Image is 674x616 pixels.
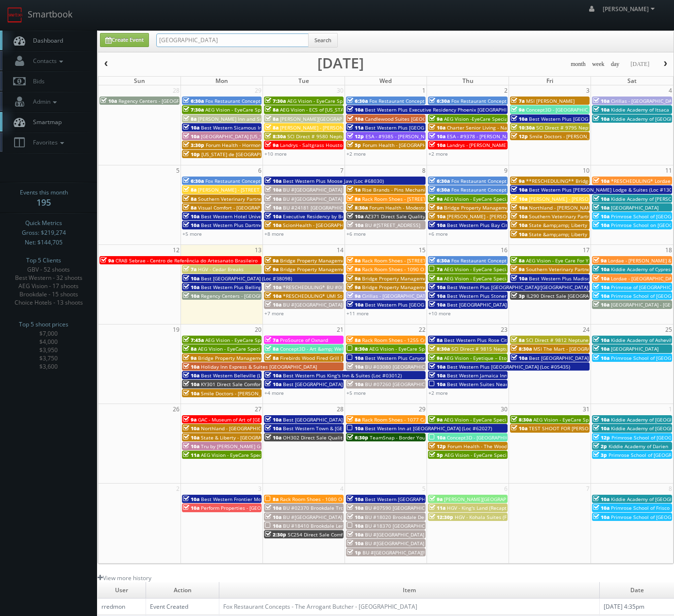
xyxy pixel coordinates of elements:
a: +10 more [264,150,287,157]
span: Best [GEOGRAPHIC_DATA] (Loc #44309) [283,416,374,423]
span: 10a [593,416,609,423]
span: [GEOGRAPHIC_DATA] [US_STATE] Dells [201,133,289,140]
span: Concept3D - Art &amp; Wellness Enterprises [280,345,383,352]
span: AZ371 Direct Sale Quality Inn [GEOGRAPHIC_DATA] [365,213,483,220]
span: 10a [429,292,445,299]
span: Best Western Plus Dartmouth Hotel & Suites (Loc #65013) [201,222,337,228]
span: BU #[GEOGRAPHIC_DATA] [283,186,342,193]
span: 10a [347,425,363,432]
span: AEG Vision - EyeCare Specialties of [US_STATE] – Elite Vision Care ([GEOGRAPHIC_DATA]) [444,275,648,282]
span: 10a [347,213,363,220]
span: BU #03080 [GEOGRAPHIC_DATA] [365,363,440,370]
span: AEG Vision - EyeCare Specialties of [US_STATE] – Family Vision Care Center [198,345,371,352]
span: 10a [265,204,281,211]
span: 10:30a [511,124,535,131]
span: 8a [183,345,197,352]
span: 8a [429,337,443,343]
span: [PERSON_NAME][GEOGRAPHIC_DATA] - [GEOGRAPHIC_DATA] [280,115,418,122]
a: +6 more [346,230,366,237]
span: Holiday Inn Express & Suites [GEOGRAPHIC_DATA] [201,363,317,370]
span: 8a [347,337,361,343]
span: 10a [511,355,527,361]
span: 12p [511,133,528,140]
span: 1a [347,186,361,193]
span: Southern Veterinary Partners - [GEOGRAPHIC_DATA] [526,266,646,273]
span: [PERSON_NAME] [603,5,658,13]
span: Rise Brands - Pins Mechanical [PERSON_NAME] [362,186,472,193]
span: SCI Direct # 9815 Neptune Society of [GEOGRAPHIC_DATA] [451,345,587,352]
button: day [608,58,623,70]
span: 8a [265,106,279,113]
span: 10a [183,133,199,140]
span: Visual Comfort - [GEOGRAPHIC_DATA] [198,204,284,211]
span: [PERSON_NAME] - [PERSON_NAME] Store [529,195,624,202]
span: 10a [593,204,609,211]
span: Smile Doctors - [PERSON_NAME] Orthodontics **Rescheduling** [201,390,352,397]
span: Best Western Plus Bay City Inn & Suites (Loc #44740) [447,222,571,228]
span: 8a [347,257,361,264]
span: Best Western Plus Madison (Loc #10386) [529,275,625,282]
span: [PERSON_NAME] - [STREET_ADDRESS] [198,186,284,193]
span: 9a [511,106,525,113]
span: Fox Restaurant Concepts - Culinary Dropout - [GEOGRAPHIC_DATA] [205,97,359,104]
span: Charter Senior Living - Naugatuck [447,124,526,131]
span: 9a [429,416,443,423]
span: 11a [347,124,363,131]
span: Fox Restaurant Concepts - [PERSON_NAME][GEOGRAPHIC_DATA] [205,178,353,184]
button: week [589,58,608,70]
span: Northland - [PERSON_NAME] Commons [529,204,620,211]
span: 7:45a [183,337,204,343]
span: 8a [183,186,197,193]
span: Rack Room Shoes - 1255 Cross Roads Shopping Center [362,337,489,343]
a: +2 more [428,150,448,157]
span: [US_STATE] de [GEOGRAPHIC_DATA] - [GEOGRAPHIC_DATA] [201,151,335,158]
span: 10a [183,284,199,291]
span: MSI [PERSON_NAME] [526,97,575,104]
span: 6:30a [429,178,450,184]
span: KY301 Direct Sale Comfort Suites [GEOGRAPHIC_DATA] - [GEOGRAPHIC_DATA] [201,381,379,388]
span: Bridge Property Management - [GEOGRAPHIC_DATA] at [GEOGRAPHIC_DATA] [198,355,375,361]
span: 10a [429,124,445,131]
span: 8a [265,345,279,352]
span: 10a [593,213,609,220]
span: HGV - Cedar Breaks [198,266,244,273]
span: ScionHealth - [GEOGRAPHIC_DATA] [283,222,363,228]
span: 10a [511,222,527,228]
span: 10a [593,115,609,122]
a: +5 more [182,230,202,237]
span: 10a [429,213,445,220]
span: Best Western Plus Stoneridge Inn & Conference Centre (Loc #66085) [447,292,607,299]
span: 10a [347,106,363,113]
span: SCI Direct # 9580 Neptune Society of [GEOGRAPHIC_DATA] [287,133,423,140]
span: 8:30a [265,133,286,140]
span: 7a [511,97,525,104]
span: 8a [265,124,279,131]
span: 7a [429,266,443,273]
input: Search for Events [156,33,309,47]
span: Rack Room Shoes - [STREET_ADDRESS][PERSON_NAME] [362,257,489,264]
span: 6:30a [429,97,450,104]
span: 10a [593,178,609,184]
span: 10a [593,337,609,343]
span: 7:30a [265,97,286,104]
span: 8:30a [347,345,368,352]
span: 10a [593,355,609,361]
span: 10a [593,301,609,308]
span: Best Western Plus Bellingham (Loc #48188) [201,284,303,291]
span: 10a [265,186,281,193]
span: 9a [183,355,197,361]
span: 10a [429,222,445,228]
span: Best [GEOGRAPHIC_DATA][PERSON_NAME] (Loc #32091) [529,355,658,361]
span: 10a [511,186,527,193]
span: CRAB Sebrae - Centro de Referência do Artesanato Brasileiro [115,257,258,264]
span: 10a [265,372,281,379]
span: BU #07260 [GEOGRAPHIC_DATA] [365,381,440,388]
span: 10a [265,222,281,228]
span: Best Western Town & [GEOGRAPHIC_DATA] (Loc #05423) [283,425,414,432]
span: BU #[GEOGRAPHIC_DATA] [283,195,342,202]
span: *RESCHEDULING* UMI Stone - Oyster Bay Kitchen [283,292,400,299]
span: Best Western Plus [GEOGRAPHIC_DATA] (Loc #35038) [365,124,488,131]
span: Bids [28,77,45,85]
span: Best [GEOGRAPHIC_DATA] (Loc #38098) [201,275,292,282]
span: 10a [593,292,609,299]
